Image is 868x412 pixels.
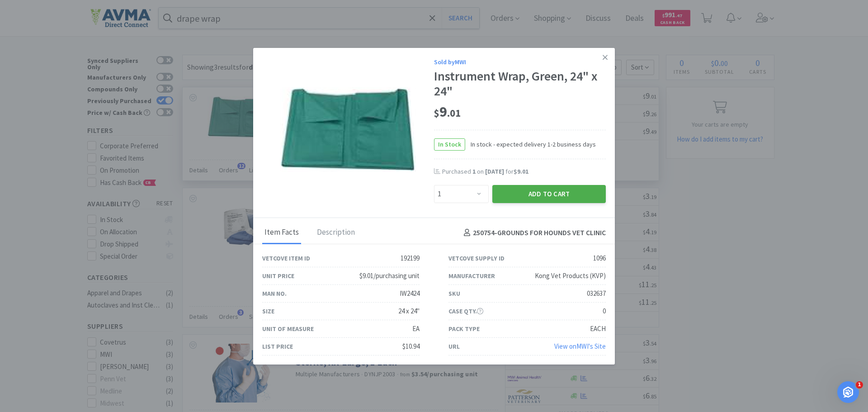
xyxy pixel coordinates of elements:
[856,381,863,388] span: 1
[465,139,596,149] span: In stock - expected delivery 1-2 business days
[262,271,294,281] div: Unit Price
[448,324,480,334] div: Pack Type
[262,306,274,316] div: Size
[434,57,606,67] div: Sold by MWI
[280,88,416,172] img: b7d909c2527e4cb3b5f8380bafdcdc69_1096.png
[398,306,420,317] div: 24 x 24"
[535,270,606,281] div: Kong Vet Products (KVP)
[593,253,606,264] div: 1096
[485,167,504,175] span: [DATE]
[448,253,505,263] div: Vetcove Supply ID
[400,288,420,299] div: IW2424
[434,107,439,119] span: $
[472,167,476,175] span: 1
[402,341,420,352] div: $10.94
[434,69,606,99] div: Instrument Wrap, Green, 24" x 24"
[587,288,606,299] div: 032637
[262,289,287,298] div: Man No.
[460,227,606,239] h4: 250754 - GROUNDS FOR HOUNDS VET CLINIC
[315,222,357,244] div: Description
[262,324,314,334] div: Unit of Measure
[447,107,461,119] span: . 01
[514,167,528,175] span: $9.01
[590,323,606,334] div: EACH
[434,103,461,121] span: 9
[448,341,460,351] div: URL
[401,253,420,264] div: 192199
[448,306,483,316] div: Case Qty.
[554,342,606,350] a: View onMWI's Site
[262,253,310,263] div: Vetcove Item ID
[434,139,465,150] span: In Stock
[262,222,301,244] div: Item Facts
[603,306,606,317] div: 0
[448,289,460,298] div: SKU
[412,323,420,334] div: EA
[448,271,495,281] div: Manufacturer
[359,270,420,281] div: $9.01/purchasing unit
[837,381,859,403] iframe: Intercom live chat
[262,341,293,351] div: List Price
[492,185,606,203] button: Add to Cart
[442,167,606,176] div: Purchased on for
